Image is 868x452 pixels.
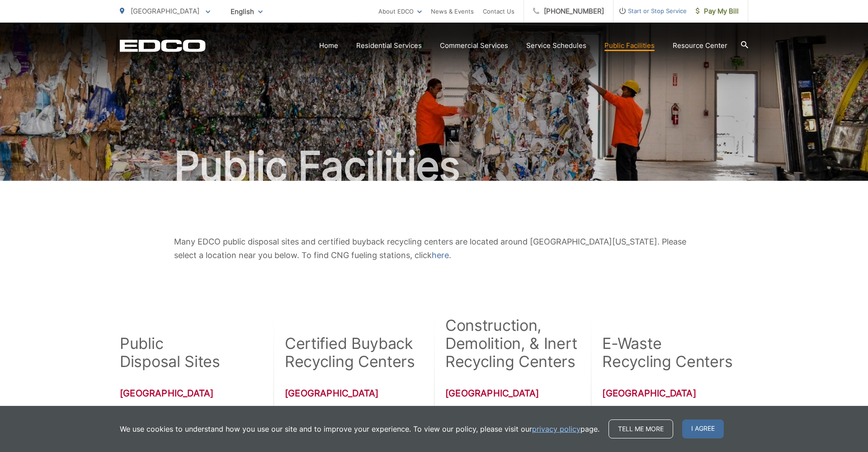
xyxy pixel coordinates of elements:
[440,40,508,51] a: Commercial Services
[120,144,748,189] h1: Public Facilities
[131,7,199,15] span: [GEOGRAPHIC_DATA]
[526,40,586,51] a: Service Schedules
[120,39,206,52] a: EDCD logo. Return to the homepage.
[445,316,580,371] h2: Construction, Demolition, & Inert Recycling Centers
[682,419,724,438] span: I agree
[285,334,416,371] h2: Certified Buyback Recycling Centers
[378,6,422,17] a: About EDCO
[120,334,220,371] h2: Public Disposal Sites
[602,334,732,371] h2: E-Waste Recycling Centers
[604,40,655,51] a: Public Facilities
[696,6,739,17] span: Pay My Bill
[120,424,599,434] p: We use cookies to understand how you use our site and to improve your experience. To view our pol...
[445,388,580,399] h3: [GEOGRAPHIC_DATA]
[609,419,673,438] a: Tell me more
[483,6,514,17] a: Contact Us
[432,249,449,262] a: here
[174,237,686,260] span: Many EDCO public disposal sites and certified buyback recycling centers are located around [GEOGR...
[431,6,474,17] a: News & Events
[120,388,262,399] h3: [GEOGRAPHIC_DATA]
[285,388,416,399] h3: [GEOGRAPHIC_DATA]
[319,40,338,51] a: Home
[532,424,580,434] a: privacy policy
[673,40,727,51] a: Resource Center
[224,4,269,19] span: English
[602,388,748,399] h3: [GEOGRAPHIC_DATA]
[356,40,422,51] a: Residential Services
